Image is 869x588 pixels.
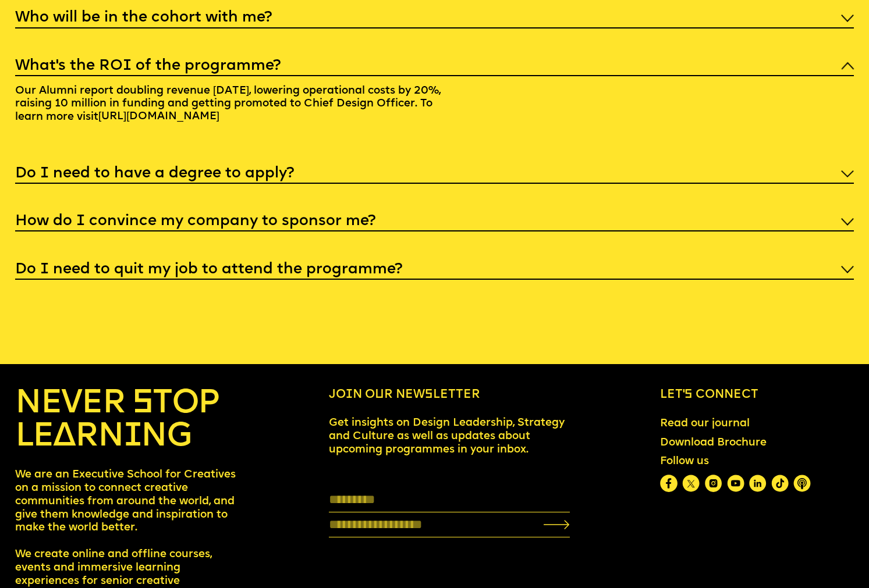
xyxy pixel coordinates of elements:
p: Get insights on Design Leadership, Strategy and Culture as well as updates about upcoming program... [329,417,570,457]
a: [URL][DOMAIN_NAME] [93,105,226,129]
h4: NEVER STOP LEARNING [15,388,239,454]
h5: Who will be in the cohort with me? [15,12,272,24]
h5: Do I need to have a degree to apply? [15,168,294,180]
p: Our Alumni report doubling revenue [DATE], lowering operational costs by 20%, raising 10 million ... [15,76,450,136]
a: Download Brochure [654,430,773,455]
h5: What’s the ROI of the programme? [15,60,281,72]
h6: Join our newsletter [329,388,570,402]
h6: Let’s connect [660,388,854,402]
div: Follow us [660,455,811,468]
h5: Do I need to quit my job to attend the programme? [15,264,402,276]
h5: How do I convince my company to sponsor me? [15,216,375,227]
a: Read our journal [654,412,756,437]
